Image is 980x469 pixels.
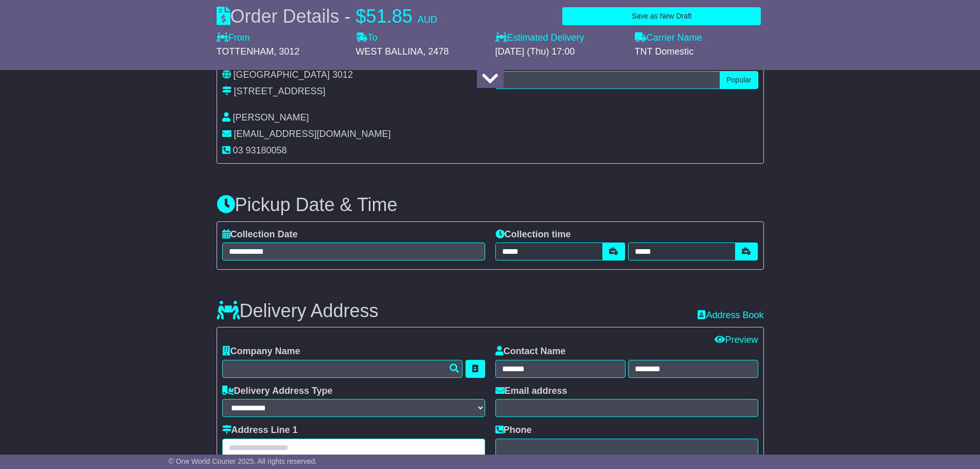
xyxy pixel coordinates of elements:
[217,46,274,57] span: TOTTENHAM
[495,229,571,240] label: Collection time
[562,7,761,25] button: Save as New Draft
[217,5,437,27] div: Order Details -
[233,145,287,155] span: 03 93180058
[698,310,763,320] a: Address Book
[495,386,567,397] label: Email address
[635,46,764,58] div: TNT Domestic
[356,32,378,44] label: To
[217,195,764,215] h3: Pickup Date & Time
[233,112,309,123] span: [PERSON_NAME]
[366,6,413,27] span: 51.85
[495,346,566,357] label: Contact Name
[715,335,758,345] a: Preview
[222,386,333,397] label: Delivery Address Type
[274,46,299,57] span: , 3012
[356,6,366,27] span: $
[418,14,437,25] span: AUD
[222,229,298,240] label: Collection Date
[495,32,625,44] label: Estimated Delivery
[217,32,250,44] label: From
[222,346,300,357] label: Company Name
[423,46,449,57] span: , 2478
[169,457,317,465] span: © One World Courier 2025. All rights reserved.
[495,425,532,436] label: Phone
[222,425,298,436] label: Address Line 1
[635,32,702,44] label: Carrier Name
[495,46,625,58] div: [DATE] (Thu) 17:00
[234,129,391,139] span: [EMAIL_ADDRESS][DOMAIN_NAME]
[356,46,423,57] span: WEST BALLINA
[217,301,379,321] h3: Delivery Address
[234,86,326,97] div: [STREET_ADDRESS]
